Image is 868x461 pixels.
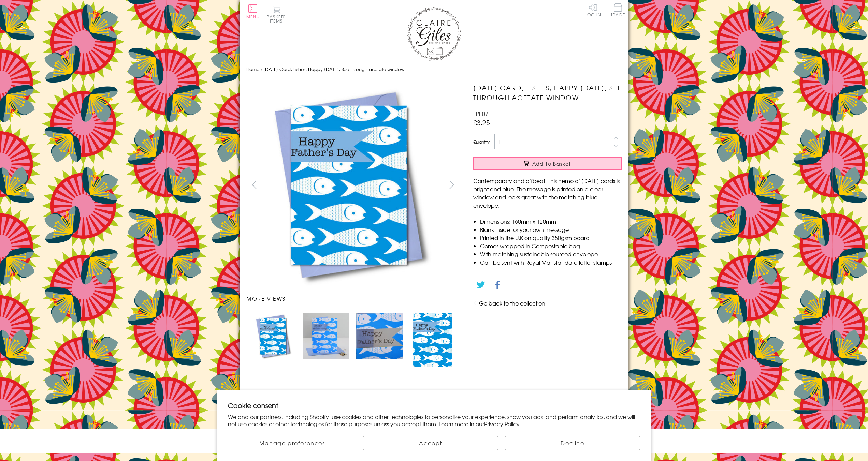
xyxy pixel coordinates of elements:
[611,3,625,18] a: Trade
[246,4,260,19] button: Menu
[460,83,664,287] img: Father's Day Card, Fishes, Happy Father's Day, See through acetate window
[473,83,622,103] h1: [DATE] Card, Fishes, Happy [DATE], See through acetate window
[444,177,460,192] button: next
[356,313,403,359] img: Father's Day Card, Fishes, Happy Father's Day, See through acetate window
[300,309,353,371] li: Carousel Page 2
[363,436,498,450] button: Accept
[246,83,451,287] img: Father's Day Card, Fishes, Happy Father's Day, See through acetate window
[246,177,262,192] button: prev
[480,225,622,234] li: Blank inside for your own message
[480,234,622,242] li: Printed in the U.K on quality 350gsm board
[270,14,286,24] span: 0 items
[480,258,622,266] li: Can be sent with Royal Mail standard letter stamps
[228,413,640,428] p: We and our partners, including Shopify, use cookies and other technologies to personalize your ex...
[413,313,452,367] img: Father's Day Card, Fishes, Happy Father's Day, See through acetate window
[353,309,406,371] li: Carousel Page 3
[480,217,622,225] li: Dimensions: 160mm x 120mm
[479,299,545,307] a: Go back to the collection
[267,5,286,23] button: Basket0 items
[473,139,490,145] label: Quantity
[246,309,460,371] ul: Carousel Pagination
[407,7,461,61] img: Claire Giles Greetings Cards
[484,420,520,428] a: Privacy Policy
[263,66,405,72] span: [DATE] Card, Fishes, Happy [DATE], See through acetate window
[261,66,262,72] span: ›
[250,313,296,360] img: Father's Day Card, Fishes, Happy Father's Day, See through acetate window
[473,118,490,127] span: £3.25
[473,157,622,170] button: Add to Basket
[505,436,640,450] button: Decline
[228,401,640,410] h2: Cookie consent
[532,160,571,167] span: Add to Basket
[246,62,622,76] nav: breadcrumbs
[246,294,460,302] h3: More views
[585,3,601,17] a: Log In
[473,109,488,118] span: FPE07
[303,313,349,359] img: Father's Day Card, Fishes, Happy Father's Day, See through acetate window
[611,3,625,17] span: Trade
[473,177,622,209] p: Contemporary and offbeat. This nemo of [DATE] cards is bright and blue. The message is printed on...
[480,242,622,250] li: Comes wrapped in Compostable bag
[246,66,259,72] a: Home
[259,439,325,447] span: Manage preferences
[246,14,260,20] span: Menu
[246,309,300,371] li: Carousel Page 1 (Current Slide)
[406,309,460,371] li: Carousel Page 4
[480,250,622,258] li: With matching sustainable sourced envelope
[228,436,356,450] button: Manage preferences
